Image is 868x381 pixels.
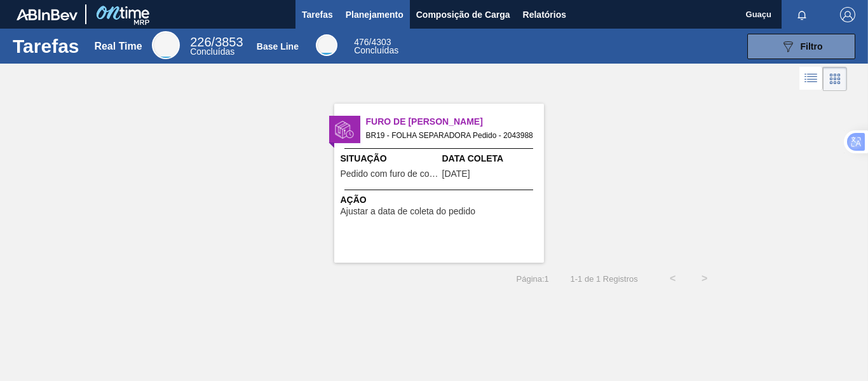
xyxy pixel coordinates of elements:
[689,263,721,294] button: >
[523,7,566,22] span: Relatórios
[366,128,534,142] span: BR19 - FOLHA SEPARADORA Pedido - 2043988
[840,7,855,22] img: Logout
[17,9,78,20] img: TNhmsLtSVTkK8tSr43FrP2fwEKptu5GPRR3wAAAABJRU5ErkJggg==
[346,7,403,22] span: Planejamento
[341,193,541,207] span: Ação
[354,38,398,55] div: Base Line
[152,31,180,59] div: Real Time
[416,7,510,22] span: Composição de Carga
[341,207,476,216] span: Ajustar a data de coleta do pedido
[657,263,689,294] button: <
[747,34,855,59] button: Filtro
[341,169,439,179] span: Pedido com furo de coleta
[13,39,79,53] h1: Tarefas
[354,45,398,55] span: Concluídas
[517,274,549,284] span: Página : 1
[190,35,211,49] span: 226
[568,274,638,284] span: 1 - 1 de 1 Registros
[341,152,439,165] span: Situação
[782,6,822,24] button: Notificações
[823,67,847,91] div: Visão em Cards
[801,41,823,52] span: Filtro
[190,35,243,49] span: / 3853
[316,34,337,56] div: Base Line
[366,115,544,128] span: Furo de Coleta
[354,37,369,47] span: 476
[799,67,823,91] div: Visão em Lista
[335,120,354,139] img: status
[442,169,470,179] span: 07/10/2025
[302,7,333,22] span: Tarefas
[94,41,142,52] div: Real Time
[442,152,541,165] span: Data Coleta
[354,37,391,47] span: / 4303
[257,41,299,52] div: Base Line
[190,37,243,56] div: Real Time
[190,46,234,57] span: Concluídas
